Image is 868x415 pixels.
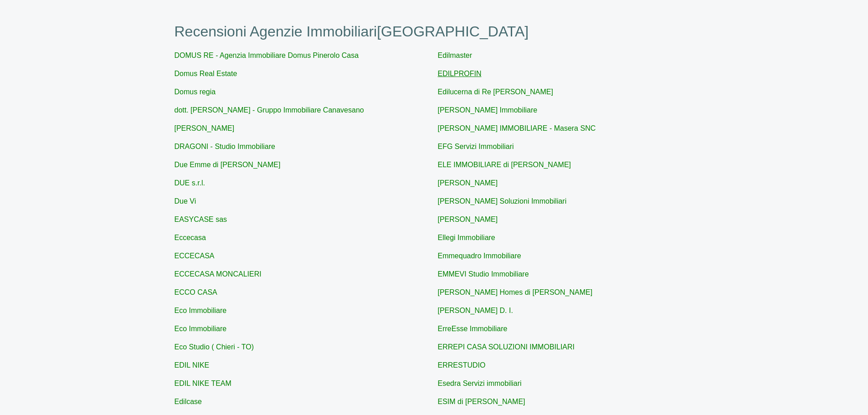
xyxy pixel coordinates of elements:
[438,106,538,114] a: [PERSON_NAME] Immobiliare
[438,307,513,314] a: [PERSON_NAME] D. I.
[175,343,254,351] a: Eco Studio ( Chieri - TO)
[438,70,482,77] a: EDILPROFIN
[438,325,508,333] a: ErreEsse Immobiliare
[438,361,486,369] a: ERRESTUDIO
[438,215,498,223] a: [PERSON_NAME]
[438,343,575,351] a: ERREPI CASA SOLUZIONI IMMOBILIARI
[175,70,237,77] a: Domus Real Estate
[175,398,202,405] a: Edilcase
[175,270,262,278] a: ECCECASA MONCALIERI
[175,215,227,223] a: EASYCASE sas
[438,270,529,278] a: EMMEVI Studio Immobiliare
[438,197,567,205] a: [PERSON_NAME] Soluzioni Immobiliari
[175,307,227,314] a: Eco Immobiliare
[438,398,525,405] a: ESIM di [PERSON_NAME]
[175,143,275,150] a: DRAGONI - Studio Immobiliare
[438,179,498,187] a: [PERSON_NAME]
[175,197,196,205] a: Due Vi
[438,379,522,387] a: Esedra Servizi immobiliari
[175,288,217,296] a: ECCO CASA
[175,252,215,260] a: ECCECASA
[175,88,216,96] a: Domus regia
[175,51,359,59] a: DOMUS RE - Agenzia Immobiliare Domus Pinerolo Casa
[175,379,231,387] a: EDIL NIKE TEAM
[175,106,364,114] a: dott. [PERSON_NAME] - Gruppo Immobiliare Canavesano
[175,179,205,187] a: DUE s.r.l.
[438,124,596,132] a: [PERSON_NAME] IMMOBILIARE - Masera SNC
[175,161,281,169] a: Due Emme di [PERSON_NAME]
[438,252,521,260] a: Emmequadro Immobiliare
[175,325,227,333] a: Eco Immobiliare
[438,234,495,241] a: Ellegi Immobiliare
[175,23,694,40] h1: Recensioni Agenzie Immobiliari [GEOGRAPHIC_DATA]
[438,288,593,296] a: [PERSON_NAME] Homes di [PERSON_NAME]
[175,124,235,132] a: [PERSON_NAME]
[438,51,473,59] a: Edilmaster
[438,161,571,169] a: ELE IMMOBILIARE di [PERSON_NAME]
[175,234,206,241] a: Eccecasa
[438,143,514,150] a: EFG Servizi Immobiliari
[438,88,553,96] a: Edilucerna di Re [PERSON_NAME]
[175,361,210,369] a: EDIL NIKE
